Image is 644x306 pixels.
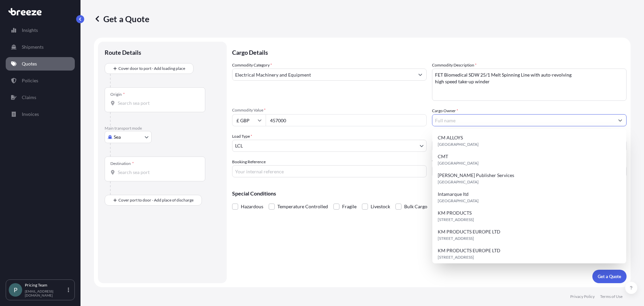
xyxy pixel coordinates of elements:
span: [GEOGRAPHIC_DATA] [438,160,479,167]
p: Pricing Team [25,282,66,288]
span: Livestock [371,202,390,212]
input: Enter name [432,165,627,177]
span: Fragile [342,202,357,212]
span: KM PRODUCTS [438,210,472,216]
span: Intamarque ltd [438,191,469,198]
p: Special Conditions [232,191,627,196]
p: Claims [22,94,36,101]
button: Show suggestions [414,69,426,81]
p: Terms of Use [600,294,623,299]
p: Get a Quote [94,13,149,24]
span: [GEOGRAPHIC_DATA] [438,198,479,204]
span: Hazardous [241,202,263,212]
span: Freight Cost [432,133,627,138]
p: Cargo Details [232,42,627,62]
label: Booking Reference [232,159,266,165]
p: Insights [22,27,38,34]
span: [PERSON_NAME] Publisher Services [438,172,514,179]
span: CM ALLOYS [438,134,463,141]
span: Load Type [232,133,252,140]
button: Show suggestions [614,114,626,126]
div: Origin [110,92,125,97]
p: [EMAIL_ADDRESS][DOMAIN_NAME] [25,289,66,297]
label: Commodity Description [432,62,477,69]
span: Cover port to door - Add place of discharge [118,197,194,204]
span: Sea [114,134,121,140]
span: Cover door to port - Add loading place [118,65,185,72]
p: Get a Quote [598,273,621,280]
span: [GEOGRAPHIC_DATA] [438,179,479,185]
span: CMT [438,153,448,160]
span: P [14,287,17,293]
p: Policies [22,77,38,84]
span: Commodity Value [232,107,427,113]
input: Type amount [266,114,427,126]
input: Your internal reference [232,165,427,177]
input: Origin [118,100,197,106]
span: Temperature Controlled [277,202,328,212]
span: [STREET_ADDRESS] [438,216,474,223]
span: KM PRODUCTS EUROPE LTD [438,228,500,235]
p: Invoices [22,111,39,118]
span: Bulk Cargo [404,202,427,212]
span: [STREET_ADDRESS] [438,254,474,261]
p: Route Details [105,48,141,56]
span: [STREET_ADDRESS] [438,235,474,242]
span: LCL [235,142,243,149]
p: Shipments [22,44,44,50]
span: KM PRODUCTS EUROPE LTD [438,247,500,254]
button: Select transport [105,131,152,143]
label: Vessel Name [432,159,454,165]
span: [GEOGRAPHIC_DATA] [438,141,479,148]
div: Destination [110,161,134,166]
input: Select a commodity type [232,69,414,81]
p: Quotes [22,60,37,67]
input: Full name [432,114,614,126]
p: Main transport mode [105,126,220,131]
p: Privacy Policy [570,294,595,299]
input: Destination [118,169,197,176]
label: Commodity Category [232,62,272,69]
label: Cargo Owner [432,107,458,114]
